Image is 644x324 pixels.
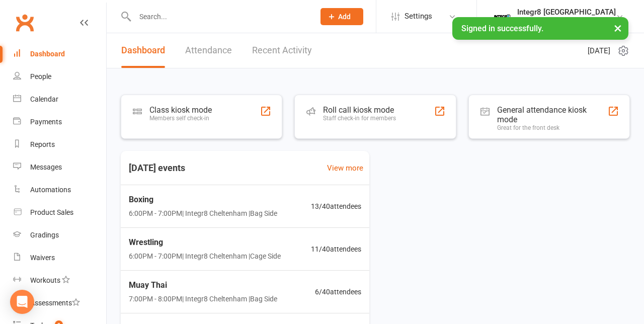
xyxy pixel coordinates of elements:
div: Great for the front desk [497,124,608,131]
a: Messages [13,156,106,179]
button: × [609,17,627,39]
a: Payments [13,111,106,133]
a: Workouts [13,269,106,292]
a: Automations [13,179,106,201]
img: thumb_image1744271085.png [492,7,512,27]
div: Integr8 [GEOGRAPHIC_DATA] [517,17,616,26]
div: Roll call kiosk mode [323,105,396,115]
div: Calendar [30,95,58,103]
span: Wrestling [129,236,281,249]
span: 11 / 40 attendees [311,244,361,255]
a: Clubworx [12,10,37,35]
div: Open Intercom Messenger [10,290,34,314]
a: People [13,65,106,88]
a: Product Sales [13,201,106,224]
a: Calendar [13,88,106,111]
span: 6 / 40 attendees [315,286,361,297]
span: 7:00PM - 8:00PM | Integr8 Cheltenham | Bag Side [129,293,277,304]
div: Waivers [30,254,55,262]
div: Workouts [30,276,60,284]
a: Dashboard [13,43,106,65]
span: [DATE] [588,45,610,57]
div: General attendance kiosk mode [497,105,608,124]
div: Staff check-in for members [323,115,396,122]
span: Boxing [129,193,277,206]
span: 13 / 40 attendees [311,201,361,212]
a: View more [327,162,363,174]
span: 6:00PM - 7:00PM | Integr8 Cheltenham | Bag Side [129,208,277,219]
div: Members self check-in [149,115,212,122]
span: Muay Thai [129,279,277,292]
h3: [DATE] events [121,159,193,177]
input: Search... [132,10,307,24]
div: People [30,72,51,80]
div: Integr8 [GEOGRAPHIC_DATA] [517,8,616,17]
span: Add [338,13,351,21]
div: Product Sales [30,208,73,216]
div: Messages [30,163,62,171]
div: Reports [30,140,55,148]
a: Reports [13,133,106,156]
button: Add [320,8,363,25]
a: Attendance [185,33,232,68]
div: Dashboard [30,50,65,58]
a: Gradings [13,224,106,247]
div: Assessments [30,299,80,307]
a: Waivers [13,247,106,269]
div: Class kiosk mode [149,105,212,115]
a: Assessments [13,292,106,314]
span: Settings [405,5,432,28]
span: 6:00PM - 7:00PM | Integr8 Cheltenham | Cage Side [129,251,281,262]
a: Dashboard [121,33,165,68]
div: Payments [30,118,62,126]
span: Signed in successfully. [461,24,543,33]
a: Recent Activity [252,33,312,68]
div: Gradings [30,231,59,239]
div: Automations [30,186,71,194]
